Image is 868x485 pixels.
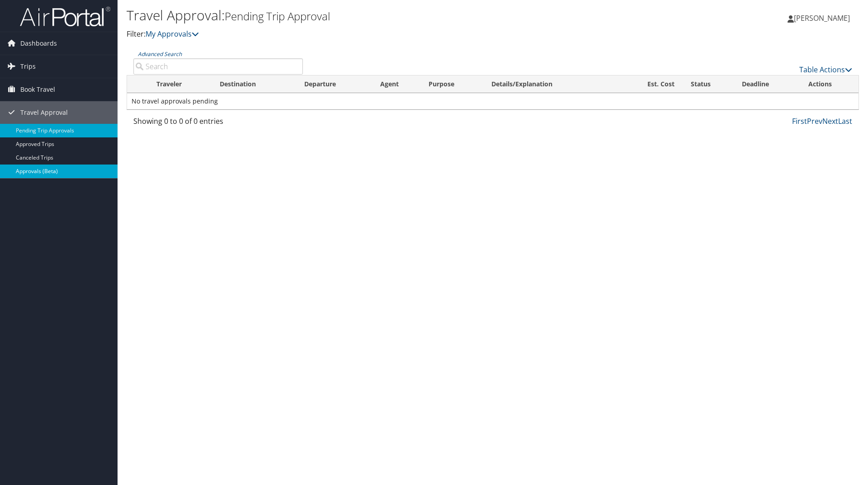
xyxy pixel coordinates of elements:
[483,75,618,93] th: Details/Explanation
[20,55,36,78] span: Trips
[800,75,859,93] th: Actions
[618,75,683,93] th: Est. Cost: activate to sort column ascending
[127,6,615,25] h1: Travel Approval:
[420,75,483,93] th: Purpose
[822,116,838,126] a: Next
[20,32,57,55] span: Dashboards
[799,65,852,75] a: Table Actions
[683,75,734,93] th: Status: activate to sort column ascending
[133,116,303,131] div: Showing 0 to 0 of 0 entries
[133,58,303,75] input: Advanced Search
[20,6,110,27] img: airportal-logo.png
[20,78,55,101] span: Book Travel
[127,28,615,40] p: Filter:
[296,75,373,93] th: Departure: activate to sort column ascending
[148,75,212,93] th: Traveler: activate to sort column ascending
[225,9,330,24] small: Pending Trip Approval
[372,75,420,93] th: Agent
[838,116,852,126] a: Last
[212,75,296,93] th: Destination: activate to sort column ascending
[127,93,859,109] td: No travel approvals pending
[146,29,199,39] a: My Approvals
[807,116,822,126] a: Prev
[792,116,807,126] a: First
[20,101,68,124] span: Travel Approval
[788,5,859,32] a: [PERSON_NAME]
[794,13,850,23] span: [PERSON_NAME]
[734,75,801,93] th: Deadline: activate to sort column descending
[138,50,182,58] a: Advanced Search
